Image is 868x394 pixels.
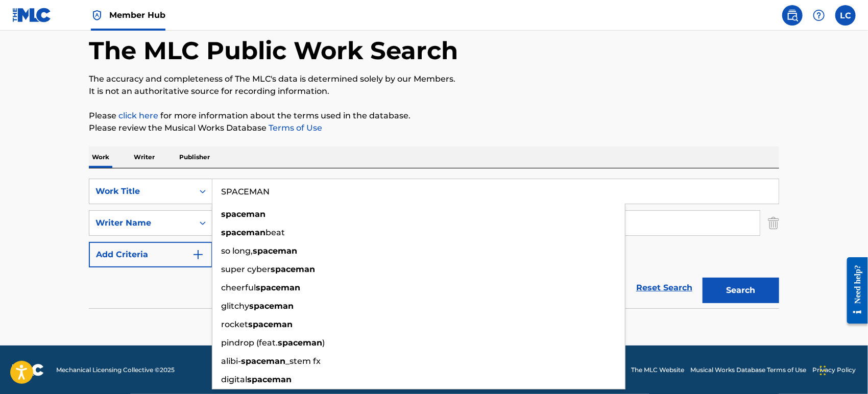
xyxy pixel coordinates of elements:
[89,73,779,85] p: The accuracy and completeness of The MLC's data is determined solely by our Members.
[241,356,285,366] strong: spaceman
[95,217,187,229] div: Writer Name
[12,364,44,376] img: logo
[839,249,868,331] iframe: Resource Center
[192,249,204,261] img: 9d2ae6d4665cec9f34b9.svg
[820,355,826,386] div: Drag
[91,9,103,21] img: Top Rightsholder
[782,5,803,26] a: Public Search
[221,228,266,237] strong: spaceman
[89,242,212,267] button: Add Criteria
[176,146,213,168] p: Publisher
[221,356,241,366] span: alibi-
[631,365,684,375] a: The MLC Website
[221,209,266,219] strong: spaceman
[322,338,325,348] span: )
[786,9,799,21] img: search
[247,375,292,384] strong: spaceman
[768,210,779,236] img: Delete Criterion
[266,228,285,237] span: beat
[109,9,165,21] span: Member Hub
[221,375,247,384] span: digital
[812,365,856,375] a: Privacy Policy
[221,319,248,329] span: rocket
[253,246,297,256] strong: spaceman
[89,122,779,134] p: Please review the Musical Works Database
[267,123,322,133] a: Terms of Use
[703,278,779,303] button: Search
[690,365,806,375] a: Musical Works Database Terms of Use
[89,35,458,66] h1: The MLC Public Work Search
[89,146,112,168] p: Work
[95,185,187,198] div: Work Title
[631,277,697,299] a: Reset Search
[89,85,779,97] p: It is not an authoritative source for recording information.
[221,301,249,311] span: glitchy
[131,146,158,168] p: Writer
[248,319,293,329] strong: spaceman
[809,5,829,26] div: Help
[271,264,315,274] strong: spaceman
[256,283,300,292] strong: spaceman
[89,110,779,122] p: Please for more information about the terms used in the database.
[285,356,321,366] span: _stem fx
[221,264,271,274] span: super cyber
[221,246,253,256] span: so long,
[118,111,158,120] a: click here
[12,8,52,22] img: MLC Logo
[249,301,294,311] strong: spaceman
[221,338,278,348] span: pindrop (feat.
[56,365,175,375] span: Mechanical Licensing Collective © 2025
[835,5,856,26] div: User Menu
[221,283,256,292] span: cheerful
[813,9,825,21] img: help
[89,179,779,308] form: Search Form
[278,338,322,348] strong: spaceman
[817,345,868,394] iframe: Chat Widget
